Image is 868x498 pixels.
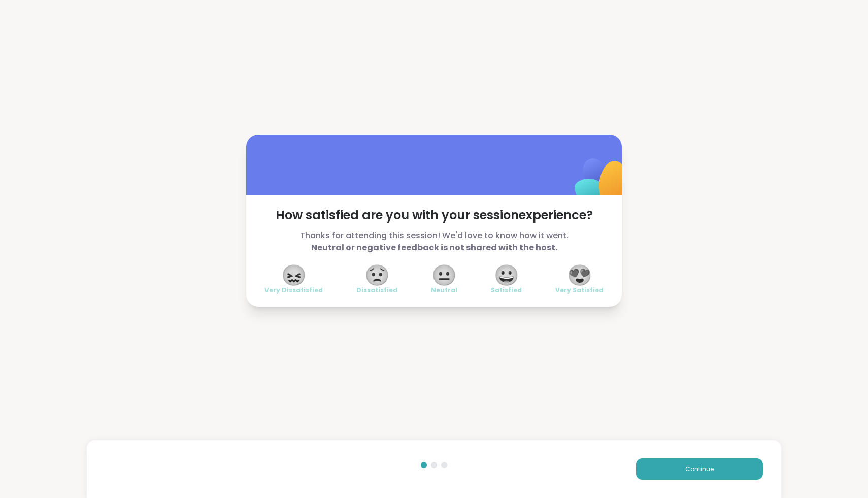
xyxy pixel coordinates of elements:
[264,207,604,223] span: How satisfied are you with your session experience?
[491,286,522,294] span: Satisfied
[356,286,397,294] span: Dissatisfied
[636,458,763,480] button: Continue
[567,266,592,284] span: 😍
[555,286,604,294] span: Very Satisfied
[685,464,714,474] span: Continue
[264,286,323,294] span: Very Dissatisfied
[551,132,652,233] img: ShareWell Logomark
[264,229,604,254] span: Thanks for attending this session! We'd love to know how it went.
[281,266,307,284] span: 😖
[364,266,390,284] span: 😟
[494,266,519,284] span: 😀
[431,266,457,284] span: 😐
[431,286,457,294] span: Neutral
[311,242,557,253] b: Neutral or negative feedback is not shared with the host.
